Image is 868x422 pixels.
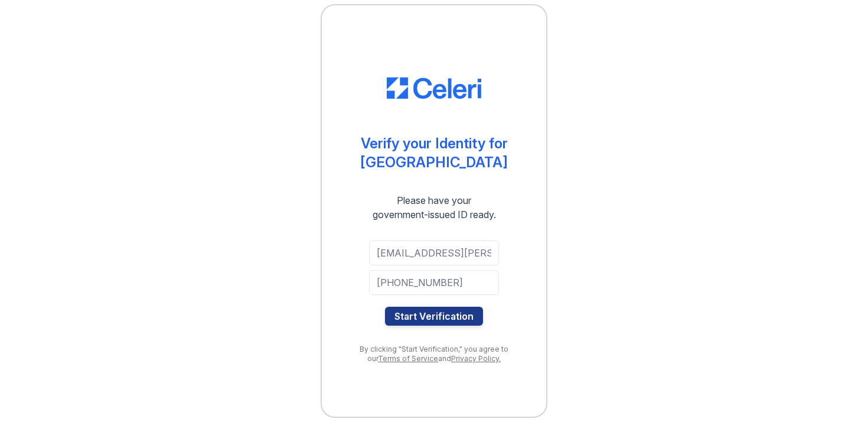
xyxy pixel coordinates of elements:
div: By clicking "Start Verification," you agree to our and [345,345,523,363]
button: Start Verification [385,307,483,326]
input: Phone [369,270,499,295]
input: Email [369,241,499,265]
img: CE_Logo_Blue-a8612792a0a2168367f1c8372b55b34899dd931a85d93a1a3d3e32e68fde9ad4.png [387,77,481,99]
div: Verify your Identity for [GEOGRAPHIC_DATA] [360,134,508,172]
a: Terms of Service [378,354,438,363]
a: Privacy Policy. [451,354,501,363]
div: Please have your government-issued ID ready. [351,193,517,222]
